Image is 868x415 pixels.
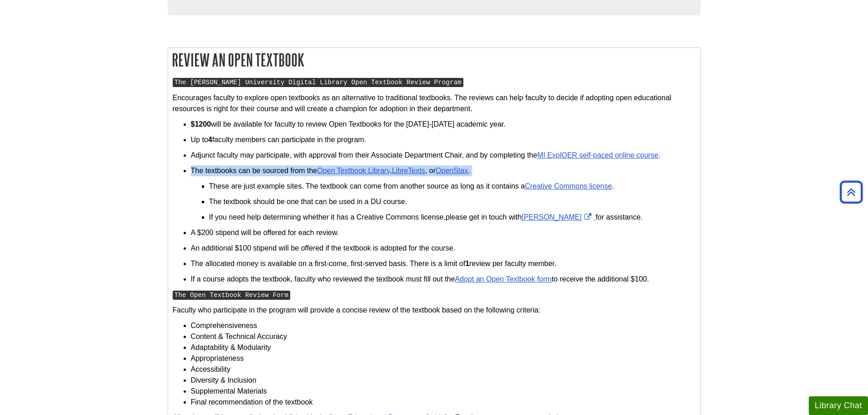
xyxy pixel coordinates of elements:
[537,151,658,159] a: MI ExplOER self-paced online course
[465,260,469,267] strong: 1
[191,227,696,238] p: A $200 stipend will be offered for each review.
[173,78,463,87] kbd: The [PERSON_NAME] University Digital Library Open Textbook Review Program
[525,182,612,190] a: Creative Commons license
[191,165,696,176] p: The textbooks can be sourced from the , , or .
[446,213,594,221] span: please get in touch with
[191,258,696,269] p: The allocated money is available on a first-come, first-served basis. There is a limit of review ...
[209,212,696,223] p: If you need help determining whether it has a Creative Commons license, for assistance.
[209,181,696,192] p: These are just example sites. The textbook can come from another source as long as it contains a .
[168,48,700,72] h2: Review an Open Textbook
[436,167,468,174] a: OpenStax
[837,186,866,198] a: Back to Top
[191,150,696,161] p: Adjunct faculty may participate, with approval from their Associate Department Chair, and by comp...
[208,136,212,143] strong: 4
[809,396,868,415] button: Library Chat
[191,353,696,364] li: Appropriateness
[173,92,696,114] p: Encourages faculty to explore open textbooks as an alternative to traditional textbooks. The revi...
[209,196,696,207] p: The textbook should be one that can be used in a DU course.
[191,320,696,331] li: Comprehensiveness
[173,305,696,316] p: Faculty who participate in the program will provide a concise review of the textbook based on the...
[191,342,696,353] li: Adaptability & Modularity
[191,243,696,254] p: An additional $100 stipend will be offered if the textbook is adopted for the course.
[191,134,696,145] p: Up to faculty members can participate in the program.
[392,167,425,174] a: LibreTexts
[191,375,696,386] li: Diversity & Inclusion
[191,274,696,285] p: If a course adopts the textbook, faculty who reviewed the textbook must fill out the to receive t...
[191,386,696,397] li: Supplemental Materials
[191,397,696,408] li: Final recommendation of the textbook
[522,213,594,221] a: Link opens in new window
[317,167,390,174] a: Open Textbook Library
[191,364,696,375] li: Accessibility
[191,120,211,128] strong: $1200
[191,331,696,342] li: Content & Technical Accuracy
[173,291,290,300] kbd: The Open Textbook Review Form
[191,119,696,130] p: will be available for faculty to review Open Textbooks for the [DATE]-[DATE] academic year.
[455,275,551,283] a: Adopt an Open Textbook form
